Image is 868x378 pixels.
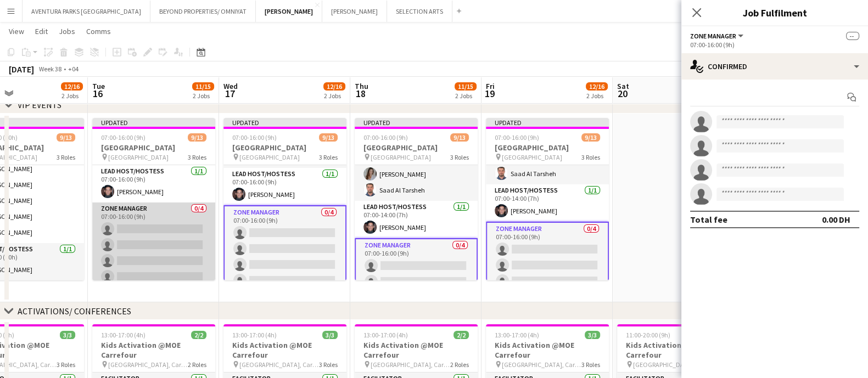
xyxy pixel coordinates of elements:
div: Confirmed [681,53,868,80]
h3: [GEOGRAPHIC_DATA] [92,143,215,153]
div: VIP EVENTS [18,99,61,110]
span: 2 Roles [450,360,469,369]
span: 3 Roles [581,360,600,369]
h3: Job Fulfilment [681,5,868,20]
div: 2 Jobs [455,92,476,100]
button: [PERSON_NAME] [256,1,322,22]
app-job-card: Updated07:00-16:00 (9h)9/13[GEOGRAPHIC_DATA] [GEOGRAPHIC_DATA]3 Roles[PERSON_NAME][PERSON_NAME]![... [486,118,609,280]
span: 9/13 [57,133,75,142]
span: 16 [91,87,105,100]
div: 2 Jobs [61,92,82,100]
span: 9/13 [188,133,206,142]
app-job-card: Updated07:00-16:00 (9h)9/13[GEOGRAPHIC_DATA] [GEOGRAPHIC_DATA]3 Roles![PERSON_NAME][PERSON_NAME]S... [223,118,346,280]
span: 2 Roles [188,360,206,369]
span: 9/13 [319,133,338,142]
span: 17 [222,87,238,100]
div: +04 [68,65,79,73]
app-card-role: Zone Manager0/407:00-16:00 (9h) [486,222,609,309]
button: BEYOND PROPERTIES/ OMNIYAT [150,1,256,22]
span: View [9,26,24,36]
h3: [GEOGRAPHIC_DATA] [355,143,478,153]
button: AVENTURA PARKS [GEOGRAPHIC_DATA] [23,1,150,22]
h3: Kids Activation @MOE Carrefour [355,340,478,360]
button: SELECTION ARTS [387,1,452,22]
span: 11/15 [455,82,477,91]
app-card-role: Lead Host/Hostess1/107:00-14:00 (7h)[PERSON_NAME] [355,201,478,238]
span: 2/2 [453,331,469,339]
span: 3 Roles [57,153,75,161]
span: 2/2 [191,331,206,339]
span: Zone Manager [690,32,736,40]
a: Jobs [54,24,80,38]
span: 11/15 [192,82,214,91]
span: [GEOGRAPHIC_DATA], Carrefour [371,360,450,369]
div: Updated [223,118,346,127]
app-card-role: Zone Manager0/407:00-16:00 (9h) [355,238,478,325]
app-card-role: Zone Manager0/407:00-16:00 (9h) [223,205,346,292]
h3: Kids Activation @MOE Carrefour [617,340,740,360]
span: 12/16 [61,82,83,91]
span: Tue [92,81,105,91]
div: 2 Jobs [586,92,607,100]
span: Wed [223,81,238,91]
div: ACTIVATIONS/ CONFERENCES [18,306,131,317]
button: Zone Manager [690,32,745,40]
div: 0.00 DH [822,214,850,225]
span: 12/16 [586,82,608,91]
span: Comms [86,26,111,36]
span: 12/16 [323,82,345,91]
span: 3 Roles [319,153,338,161]
span: [GEOGRAPHIC_DATA], Carrefour [633,360,713,369]
app-card-role: Zone Manager0/407:00-16:00 (9h) [92,202,215,287]
span: 07:00-16:00 (9h) [495,133,539,142]
span: [GEOGRAPHIC_DATA] [502,153,562,161]
span: Edit [35,26,48,36]
span: 13:00-17:00 (4h) [363,331,408,339]
span: 3 Roles [57,360,75,369]
span: 3 Roles [319,360,338,369]
span: [GEOGRAPHIC_DATA], Carrefour [108,360,188,369]
span: 13:00-17:00 (4h) [232,331,277,339]
span: 3 Roles [188,153,206,161]
div: Total fee [690,214,727,225]
div: Updated [486,118,609,127]
app-job-card: Updated07:00-16:00 (9h)9/13[GEOGRAPHIC_DATA] [GEOGRAPHIC_DATA]3 Roles![PERSON_NAME]![PERSON_NAME]... [355,118,478,280]
span: 3/3 [60,331,75,339]
h3: Kids Activation @MOE Carrefour [486,340,609,360]
div: [DATE] [9,64,34,75]
h3: Kids Activation @MOE Carrefour [92,340,215,360]
span: 20 [615,87,629,100]
a: Edit [31,24,52,38]
button: [PERSON_NAME] [322,1,387,22]
span: [GEOGRAPHIC_DATA] [239,153,300,161]
span: -- [846,32,859,40]
app-card-role: Lead Host/Hostess1/107:00-16:00 (9h)[PERSON_NAME] [92,165,215,202]
span: 07:00-16:00 (9h) [232,133,277,142]
span: Thu [355,81,368,91]
app-job-card: Updated07:00-16:00 (9h)9/13[GEOGRAPHIC_DATA] [GEOGRAPHIC_DATA]3 Roles[PERSON_NAME][PERSON_NAME]Sa... [92,118,215,280]
span: 07:00-16:00 (9h) [363,133,408,142]
span: [GEOGRAPHIC_DATA], Carrefour [239,360,319,369]
div: 2 Jobs [193,92,214,100]
span: [GEOGRAPHIC_DATA] [371,153,431,161]
div: 2 Jobs [324,92,345,100]
span: 13:00-17:00 (4h) [101,331,145,339]
span: 3 Roles [581,153,600,161]
span: 9/13 [450,133,469,142]
app-card-role: Lead Host/Hostess1/107:00-14:00 (7h)[PERSON_NAME] [486,184,609,222]
span: 07:00-16:00 (9h) [101,133,145,142]
span: [GEOGRAPHIC_DATA], Carrefour [502,360,581,369]
span: 3 Roles [450,153,469,161]
app-card-role: Lead Host/Hostess1/107:00-16:00 (9h)[PERSON_NAME] [223,168,346,205]
div: 07:00-16:00 (9h) [690,41,859,49]
span: 3/3 [585,331,600,339]
span: 13:00-17:00 (4h) [495,331,539,339]
a: View [4,24,29,38]
div: Updated [92,118,215,127]
span: Fri [486,81,495,91]
span: 3/3 [322,331,338,339]
span: Sat [617,81,629,91]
